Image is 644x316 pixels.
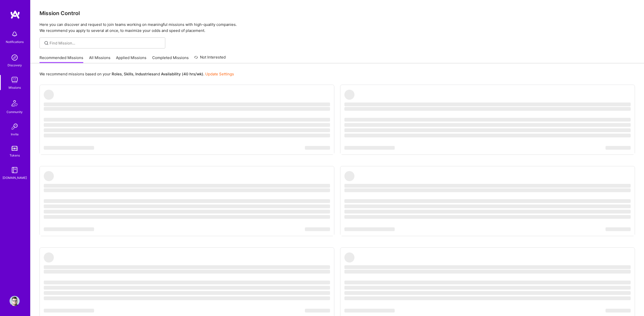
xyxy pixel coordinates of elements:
[152,55,189,63] a: Completed Missions
[116,55,146,63] a: Applied Missions
[3,175,27,180] div: [DOMAIN_NAME]
[10,75,20,85] img: teamwork
[7,109,23,115] div: Community
[11,132,19,137] div: Invite
[161,72,203,76] b: Availability (40 hrs/wk)
[39,10,635,16] h3: Mission Control
[135,72,153,76] b: Industries
[8,296,21,306] a: User Avatar
[205,72,234,76] a: Update Settings
[10,52,20,63] img: discovery
[6,39,24,44] div: Notifications
[8,63,22,68] div: Discovery
[10,122,20,132] img: Invite
[10,153,20,158] div: Tokens
[194,54,226,63] a: Not Interested
[9,97,21,109] img: Community
[124,72,133,76] b: Skills
[112,72,122,76] b: Roles
[10,29,20,39] img: bell
[10,10,20,19] img: logo
[44,40,49,46] i: icon SearchGrey
[12,146,18,151] img: tokens
[10,296,20,306] img: User Avatar
[50,40,162,46] input: Find Mission...
[10,165,20,175] img: guide book
[39,71,234,77] p: We recommend missions based on your , , and .
[39,22,635,34] p: Here you can discover and request to join teams working on meaningful missions with high-quality ...
[39,55,83,63] a: Recommended Missions
[9,85,21,90] div: Missions
[89,55,110,63] a: All Missions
